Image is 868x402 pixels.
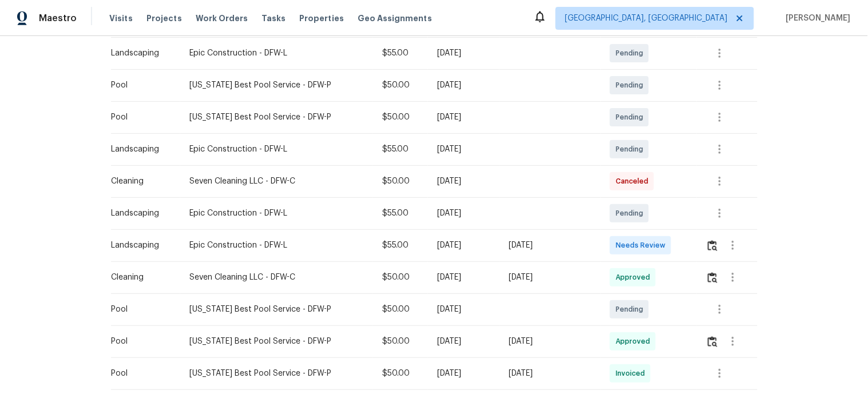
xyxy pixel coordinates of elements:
[189,336,364,347] div: [US_STATE] Best Pool Service - DFW-P
[112,208,172,219] div: Landscaping
[112,368,172,379] div: Pool
[437,240,490,251] div: [DATE]
[196,13,248,24] span: Work Orders
[437,176,490,187] div: [DATE]
[509,272,592,283] div: [DATE]
[565,13,728,24] span: [GEOGRAPHIC_DATA], [GEOGRAPHIC_DATA]
[616,272,655,283] span: Approved
[189,240,364,251] div: Epic Construction - DFW-L
[437,79,490,91] div: [DATE]
[382,47,419,59] div: $55.00
[437,304,490,315] div: [DATE]
[382,336,419,347] div: $50.00
[437,112,490,123] div: [DATE]
[112,272,172,283] div: Cleaning
[112,79,172,91] div: Pool
[782,13,851,24] span: [PERSON_NAME]
[189,112,364,123] div: [US_STATE] Best Pool Service - DFW-P
[261,14,286,22] span: Tasks
[189,47,364,59] div: Epic Construction - DFW-L
[708,240,718,251] img: Review Icon
[382,176,419,187] div: $50.00
[509,368,592,379] div: [DATE]
[189,144,364,155] div: Epic Construction - DFW-L
[382,240,419,251] div: $55.00
[509,336,592,347] div: [DATE]
[437,144,490,155] div: [DATE]
[382,79,419,91] div: $50.00
[616,144,648,155] span: Pending
[146,13,182,24] span: Projects
[616,368,649,379] span: Invoiced
[708,272,718,283] img: Review Icon
[112,144,172,155] div: Landscaping
[112,336,172,347] div: Pool
[616,176,653,187] span: Canceled
[382,208,419,219] div: $55.00
[189,304,364,315] div: [US_STATE] Best Pool Service - DFW-P
[112,176,172,187] div: Cleaning
[112,112,172,123] div: Pool
[382,112,419,123] div: $50.00
[437,47,490,59] div: [DATE]
[189,368,364,379] div: [US_STATE] Best Pool Service - DFW-P
[39,13,77,24] span: Maestro
[437,208,490,219] div: [DATE]
[616,240,670,251] span: Needs Review
[616,336,655,347] span: Approved
[706,232,719,259] button: Review Icon
[109,13,133,24] span: Visits
[189,272,364,283] div: Seven Cleaning LLC - DFW-C
[616,208,648,219] span: Pending
[706,264,719,291] button: Review Icon
[437,272,490,283] div: [DATE]
[112,304,172,315] div: Pool
[112,240,172,251] div: Landscaping
[382,368,419,379] div: $50.00
[189,79,364,91] div: [US_STATE] Best Pool Service - DFW-P
[616,112,648,123] span: Pending
[189,176,364,187] div: Seven Cleaning LLC - DFW-C
[616,47,648,59] span: Pending
[382,144,419,155] div: $55.00
[509,240,592,251] div: [DATE]
[708,336,718,347] img: Review Icon
[616,79,648,91] span: Pending
[437,336,490,347] div: [DATE]
[382,304,419,315] div: $50.00
[189,208,364,219] div: Epic Construction - DFW-L
[437,368,490,379] div: [DATE]
[358,13,432,24] span: Geo Assignments
[706,328,719,355] button: Review Icon
[382,272,419,283] div: $50.00
[299,13,344,24] span: Properties
[112,47,172,59] div: Landscaping
[616,304,648,315] span: Pending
